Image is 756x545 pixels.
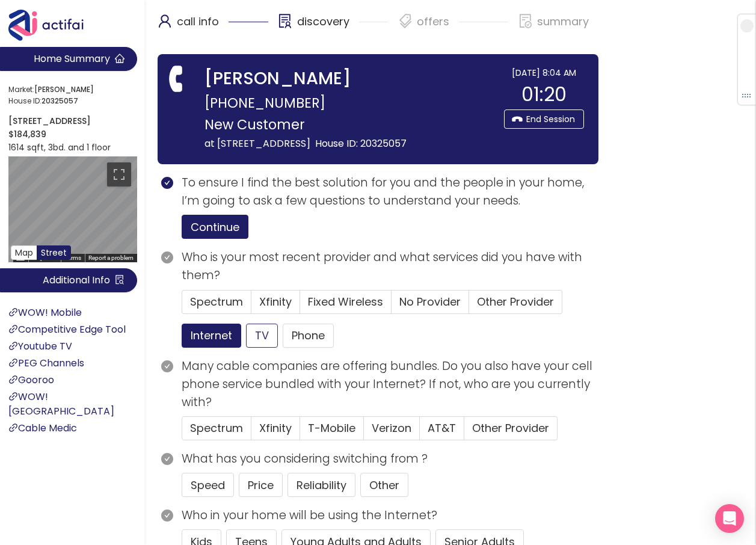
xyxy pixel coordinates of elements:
p: 1614 sqft, 3bd. and 1 floor [8,141,137,154]
span: Map [15,247,33,259]
span: link [8,307,18,317]
div: discovery [278,12,389,42]
p: discovery [297,12,349,31]
p: To ensure I find the best solution for you and the people in your home, I’m going to ask a few qu... [182,174,598,210]
span: solution [278,14,292,28]
span: Street [41,247,67,259]
a: Cable Medic [8,421,77,435]
span: T-Mobile [308,420,355,436]
span: check-circle [161,360,173,372]
span: Spectrum [190,294,243,309]
span: Market: [8,84,134,96]
span: file-done [518,14,533,28]
p: offers [417,12,449,31]
span: Other Provider [477,294,554,309]
span: link [8,358,18,368]
p: summary [537,12,589,31]
strong: 20325057 [41,96,78,106]
span: tags [398,14,413,28]
div: Street View [8,156,137,262]
p: Many cable companies are offering bundles. Do you also have your cell phone service bundled with ... [182,357,598,412]
button: Phone [283,324,334,348]
span: Verizon [372,420,411,436]
strong: $184,839 [8,128,46,140]
div: Open Intercom Messenger [715,504,744,533]
button: Speed [182,473,234,497]
p: New Customer [204,114,498,135]
span: check-circle [161,453,173,465]
span: phone [165,66,190,91]
span: link [8,392,18,401]
p: call info [177,12,219,31]
span: AT&T [428,420,456,436]
button: Other [360,473,408,497]
div: summary [518,12,589,42]
p: Who is your most recent provider and what services did you have with them? [182,248,598,285]
span: link [8,375,18,384]
button: Internet [182,324,241,348]
strong: [PERSON_NAME] [204,66,351,91]
button: Price [239,473,283,497]
a: Gooroo [8,373,54,387]
a: Terms (opens in new tab) [64,254,81,261]
strong: [STREET_ADDRESS] [8,115,91,127]
button: Toggle fullscreen view [107,162,131,186]
span: Xfinity [259,294,292,309]
span: House ID: [8,96,134,107]
button: Reliability [287,473,355,497]
span: link [8,341,18,351]
div: Map [8,156,137,262]
span: check-circle [161,510,173,522]
p: What has you considering switching from ? [182,450,598,468]
span: link [8,324,18,334]
span: check-circle [161,251,173,263]
span: link [8,423,18,433]
a: Youtube TV [8,339,72,353]
div: 01:20 [504,79,584,109]
button: Continue [182,215,248,239]
span: [PHONE_NUMBER] [204,91,325,114]
strong: [PERSON_NAME] [34,84,94,94]
span: House ID: 20325057 [315,137,407,150]
span: check-circle [161,177,173,189]
div: offers [398,12,508,42]
span: No Provider [399,294,461,309]
button: End Session [504,109,584,129]
a: WOW! Mobile [8,306,82,319]
span: Fixed Wireless [308,294,383,309]
span: Other Provider [472,420,549,436]
span: at [STREET_ADDRESS] [204,137,310,150]
button: TV [246,324,278,348]
a: WOW! [GEOGRAPHIC_DATA] [8,390,114,418]
a: Competitive Edge Tool [8,322,126,336]
span: Spectrum [190,420,243,436]
a: Report a problem [88,254,134,261]
a: PEG Channels [8,356,84,370]
span: user [158,14,172,28]
div: [DATE] 8:04 AM [504,66,584,79]
p: Who in your home will be using the Internet? [182,507,598,525]
div: call info [158,12,268,42]
span: Xfinity [259,420,292,436]
img: Actifai Logo [8,10,95,41]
